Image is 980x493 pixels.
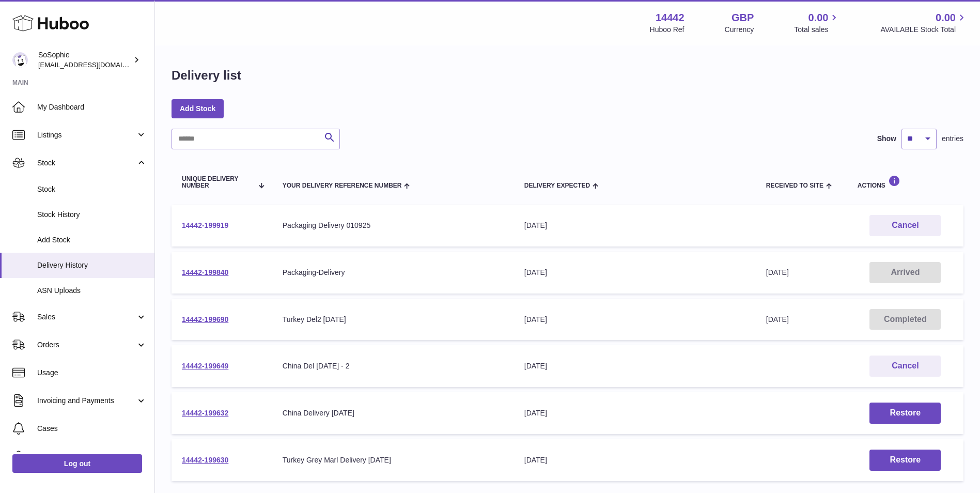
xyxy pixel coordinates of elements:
[794,25,840,35] span: Total sales
[283,268,504,278] div: Packaging-Delivery
[869,450,941,471] button: Restore
[172,99,224,118] a: Add Stock
[869,403,941,424] button: Restore
[524,455,745,465] div: [DATE]
[182,268,228,276] a: 14442-199840
[283,221,504,230] div: Packaging Delivery 010925
[37,130,136,140] span: Listings
[766,268,789,276] span: [DATE]
[524,221,745,230] div: [DATE]
[12,52,28,68] img: internalAdmin-14442@internal.huboo.com
[725,25,754,35] div: Currency
[37,368,147,378] span: Usage
[37,286,147,296] span: ASN Uploads
[37,396,136,406] span: Invoicing and Payments
[766,182,823,189] span: Received to Site
[524,268,745,278] div: [DATE]
[794,11,840,35] a: 0.00 Total sales
[37,235,147,245] span: Add Stock
[808,11,829,25] span: 0.00
[524,408,745,418] div: [DATE]
[182,176,253,189] span: Unique Delivery Number
[732,11,754,25] strong: GBP
[283,182,402,189] span: Your Delivery Reference Number
[766,315,789,323] span: [DATE]
[12,454,142,473] a: Log out
[37,184,147,194] span: Stock
[38,50,131,70] div: SoSophie
[283,361,504,371] div: China Del [DATE] - 2
[283,315,504,325] div: Turkey Del2 [DATE]
[182,409,228,417] a: 14442-199632
[172,67,241,84] h1: Delivery list
[37,340,136,350] span: Orders
[37,102,147,112] span: My Dashboard
[182,362,228,370] a: 14442-199649
[37,210,147,220] span: Stock History
[858,175,953,189] div: Actions
[942,134,963,144] span: entries
[37,424,147,434] span: Cases
[524,361,745,371] div: [DATE]
[869,215,941,236] button: Cancel
[936,11,956,25] span: 0.00
[880,11,968,35] a: 0.00 AVAILABLE Stock Total
[869,356,941,377] button: Cancel
[37,260,147,270] span: Delivery History
[283,455,504,465] div: Turkey Grey Marl Delivery [DATE]
[524,182,590,189] span: Delivery Expected
[37,312,136,322] span: Sales
[524,315,745,325] div: [DATE]
[38,60,152,69] span: [EMAIL_ADDRESS][DOMAIN_NAME]
[182,221,228,229] a: 14442-199919
[656,11,685,25] strong: 14442
[182,315,228,323] a: 14442-199690
[880,25,968,35] span: AVAILABLE Stock Total
[877,134,896,144] label: Show
[37,158,136,168] span: Stock
[283,408,504,418] div: China Delivery [DATE]
[182,456,228,464] a: 14442-199630
[650,25,685,35] div: Huboo Ref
